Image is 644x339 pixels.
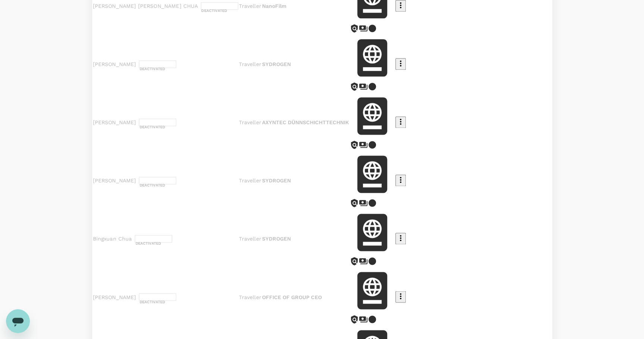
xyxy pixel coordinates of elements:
span: Bingxuan Chua [93,235,132,242]
span: Traveller [239,61,261,67]
span: Traveller [239,3,261,9]
p: Deactivated [139,182,176,188]
span: [PERSON_NAME] [93,119,136,126]
span: [PERSON_NAME] [PERSON_NAME] CHUA [93,2,198,10]
p: Deactivated [139,299,176,304]
p: Deactivated [135,241,172,246]
span: Traveller [239,294,261,300]
span: [PERSON_NAME] [93,60,136,68]
span: Traveller [239,236,261,242]
span: [PERSON_NAME] [93,293,136,301]
span: [PERSON_NAME] [93,177,136,184]
iframe: Button to launch messaging window, conversation in progress [6,309,30,333]
p: Deactivated [139,66,176,72]
p: Deactivated [201,8,238,13]
p: Deactivated [139,124,176,130]
span: Traveller [239,178,261,183]
span: Traveller [239,119,261,125]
